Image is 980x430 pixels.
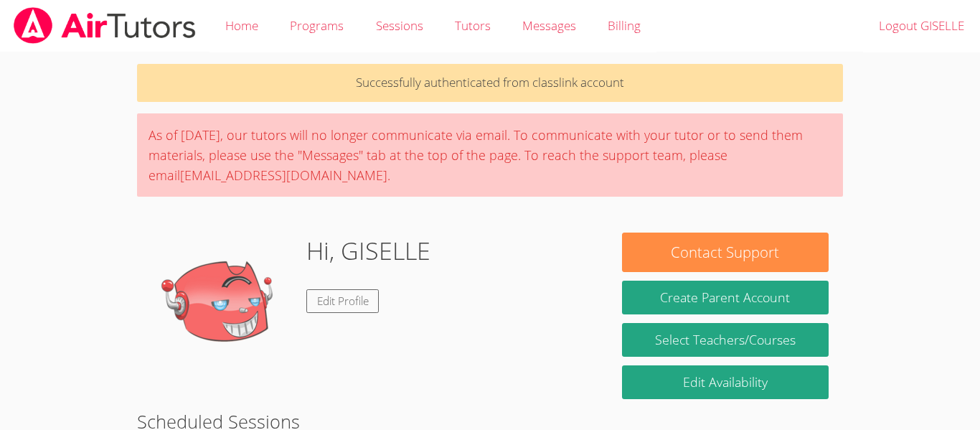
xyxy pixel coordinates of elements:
[306,233,430,269] h1: Hi, GISELLE
[137,113,843,197] div: As of [DATE], our tutors will no longer communicate via email. To communicate with your tutor or ...
[622,281,829,314] button: Create Parent Account
[12,7,197,44] img: airtutors_banner-c4298cdbf04f3fff15de1276eac7730deb9818008684d7c2e4769d2f7ddbe033.png
[622,233,829,272] button: Contact Support
[151,233,295,376] img: default.png
[306,289,380,313] a: Edit Profile
[622,323,829,357] a: Select Teachers/Courses
[522,17,576,34] span: Messages
[137,64,843,102] p: Successfully authenticated from classlink account
[622,365,829,399] a: Edit Availability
